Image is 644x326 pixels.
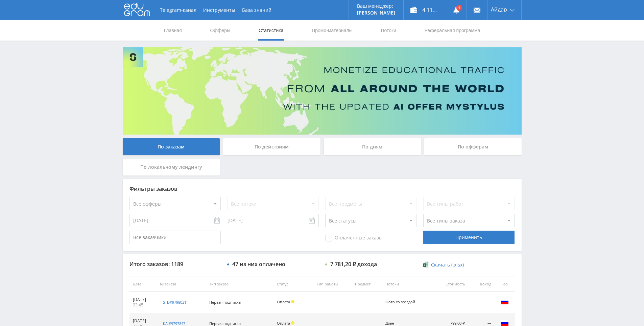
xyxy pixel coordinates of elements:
span: Первая подписка [209,321,241,326]
input: Все заказчики [129,231,221,244]
th: Доход [468,277,495,292]
img: xlsx [423,261,429,268]
a: Офферы [210,20,231,41]
img: Banner [123,47,522,135]
th: Тип работы [313,277,352,292]
div: Итого заказов: 1189 [129,261,221,267]
th: № заказа [157,277,206,292]
div: Дзен [385,321,416,326]
div: Фото со звездой [385,300,416,304]
span: Оплаченные заказы [325,235,383,241]
td: — [468,292,495,313]
td: — [433,292,468,313]
span: Оплата [277,299,290,304]
span: Оплата [277,321,290,326]
div: По дням [324,138,421,155]
th: Предмет [352,277,382,292]
a: Статистика [258,20,284,41]
a: Скачать (.xlsx) [423,261,464,268]
div: Применить [423,231,515,244]
span: Айдар [491,7,507,12]
a: Реферальная программа [424,20,481,41]
span: Холд [291,321,294,325]
a: Потоки [380,20,397,41]
a: Главная [163,20,183,41]
th: Тип заказа [206,277,273,292]
div: По офферам [424,138,522,155]
p: Ваш менеджер: [357,3,395,9]
div: По локальному лендингу [123,159,220,176]
div: 47 из них оплачено [232,261,285,267]
th: Потоки [382,277,433,292]
th: Дата [129,277,157,292]
div: Фильтры заказов [129,186,515,192]
div: 7 781,20 ₽ дохода [330,261,377,267]
div: По действиям [223,138,320,155]
div: По заказам [123,138,220,155]
th: Статус [273,277,314,292]
img: rus.png [501,298,509,306]
div: [DATE] [133,297,153,302]
th: Стоимость [433,277,468,292]
span: Скачать (.xlsx) [431,262,464,267]
span: Холд [291,300,294,303]
a: Промо-материалы [311,20,353,41]
span: Первая подписка [209,300,241,305]
div: std#9798031 [163,300,186,305]
div: [DATE] [133,318,153,324]
div: 23:45 [133,302,153,308]
p: [PERSON_NAME] [357,10,395,16]
th: Гео [495,277,515,292]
